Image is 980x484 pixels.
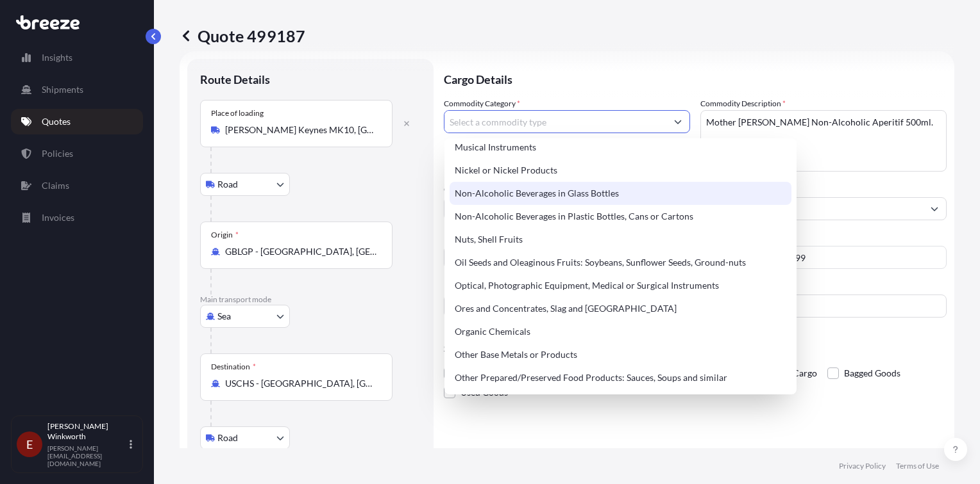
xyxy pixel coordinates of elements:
p: Privacy Policy [839,461,886,471]
p: Insights [42,51,72,64]
input: Enter amount [765,246,947,269]
label: Commodity Description [700,97,786,110]
input: Place of loading [225,124,376,136]
div: Other Base Metals or Products [450,343,791,366]
div: Oil Seeds and Oleaginous Fruits: Soybeans, Sunflower Seeds, Ground-nuts [450,251,791,274]
p: Terms of Use [896,461,939,471]
div: Other Prepared/Preserved Food Products: Sauces, Soups and similar [450,366,791,389]
p: Claims [42,179,69,192]
input: Origin [225,245,376,258]
div: Nuts, Shell Fruits [450,228,791,251]
p: Main transport mode [200,294,421,305]
p: Quotes [42,115,71,128]
button: Show suggestions [666,110,689,133]
div: Non-Alcoholic Beverages in Glass Bottles [450,182,791,205]
p: Invoices [42,211,74,224]
p: [PERSON_NAME][EMAIL_ADDRESS][DOMAIN_NAME] [47,444,127,467]
div: Non-Alcoholic Beverages in Plastic Bottles, Cans or Cartons [450,205,791,228]
span: Road [217,178,238,191]
div: Optical, Photographic Equipment, Medical or Surgical Instruments [450,274,791,297]
button: Select transport [200,426,290,449]
p: Route Details [200,72,270,87]
p: Quote 499187 [180,26,305,46]
input: Destination [225,377,376,390]
div: Organic Chemicals [450,320,791,343]
p: [PERSON_NAME] Winkworth [47,421,127,442]
span: Road [217,432,238,444]
input: Full name [701,197,923,220]
textarea: TBA [700,110,947,172]
div: Musical Instruments [450,136,791,159]
p: Cargo Details [444,59,947,97]
button: Select transport [200,173,290,196]
label: Commodity Category [444,97,520,110]
div: Destination [211,362,256,372]
span: Sea [217,310,231,323]
input: Enter name [700,294,947,318]
span: E [26,438,33,451]
button: Show suggestions [923,197,946,220]
span: Freight Cost [700,233,947,243]
input: Select a commodity type [444,110,666,133]
div: Ores and Concentrates, Slag and [GEOGRAPHIC_DATA] [450,297,791,320]
div: Origin [211,230,239,240]
span: Bagged Goods [844,364,900,383]
div: Nickel or Nickel Products [450,159,791,182]
p: Policies [42,147,73,160]
p: Shipments [42,83,83,96]
div: Place of loading [211,108,264,118]
button: Select transport [200,305,290,328]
